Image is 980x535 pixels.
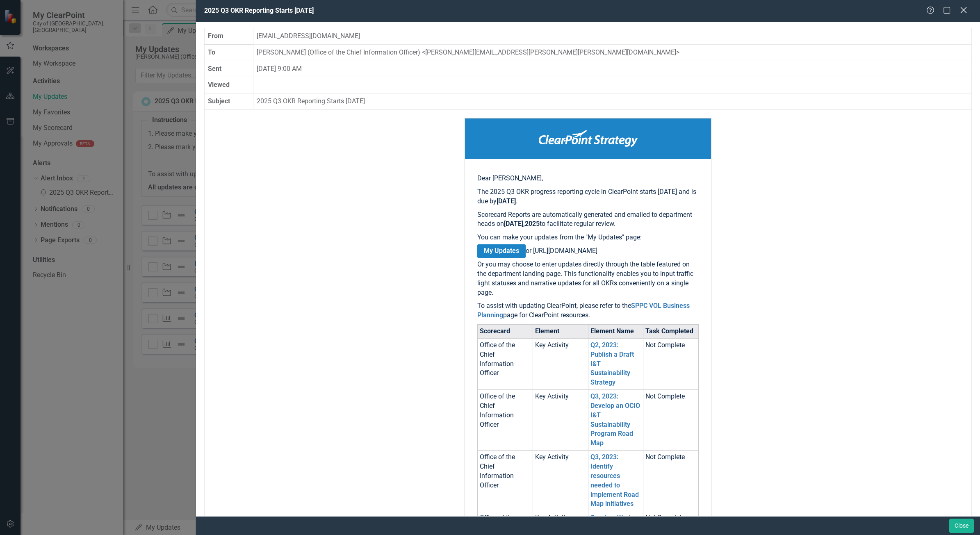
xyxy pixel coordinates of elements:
th: Element [533,325,588,339]
p: or [URL][DOMAIN_NAME] [477,246,699,256]
td: Office of the Chief Information Officer [478,451,533,511]
span: < [422,48,425,56]
p: You can make your updates from the "My Updates" page: [477,233,699,242]
td: Not Complete [643,451,699,511]
td: Key Activity [533,390,588,451]
a: Q2, 2023: Publish a Draft I&T Sustainability Strategy [590,341,634,386]
th: To [205,44,253,61]
p: Scorecard Reports are automatically generated and emailed to department heads on to facilitate re... [477,210,699,229]
th: From [205,28,253,44]
th: Scorecard [478,325,533,339]
td: Not Complete [643,390,699,451]
p: The 2025 Q3 OKR progress reporting cycle in ClearPoint starts [DATE] and is due by . [477,187,699,206]
th: Sent [205,61,253,77]
a: My Updates [477,244,526,258]
th: Viewed [205,77,253,93]
td: [DATE] 9:00 AM [253,61,971,77]
p: Or you may choose to enter updates directly through the table featured on the department landing ... [477,260,699,297]
span: 2025 Q3 OKR Reporting Starts [DATE] [204,7,314,14]
button: Close [949,519,974,533]
td: Not Complete [643,338,699,389]
td: [PERSON_NAME] (Office of the Chief Information Officer) [PERSON_NAME][EMAIL_ADDRESS][PERSON_NAME]... [253,44,971,61]
td: 2025 Q3 OKR Reporting Starts [DATE] [253,93,971,110]
p: To assist with updating ClearPoint, please refer to the page for ClearPoint resources. [477,301,699,320]
td: Office of the Chief Information Officer [478,390,533,451]
img: ClearPoint Strategy [539,130,638,147]
strong: 2025 [525,220,540,228]
th: Element Name [588,325,643,339]
td: [EMAIL_ADDRESS][DOMAIN_NAME] [253,28,971,44]
strong: [DATE], [504,220,525,228]
a: Q3, 2023: Develop an OCIO I&T Sustainability Program Road Map [590,392,640,447]
span: > [676,48,679,56]
th: Task Completed [643,325,699,339]
td: Key Activity [533,451,588,511]
a: Q3, 2023: Identify resources needed to implement Road Map initiatives [590,453,639,508]
td: Key Activity [533,338,588,389]
strong: [DATE] [497,197,516,205]
th: Subject [205,93,253,110]
p: Dear [PERSON_NAME], [477,174,699,183]
td: Office of the Chief Information Officer [478,338,533,389]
